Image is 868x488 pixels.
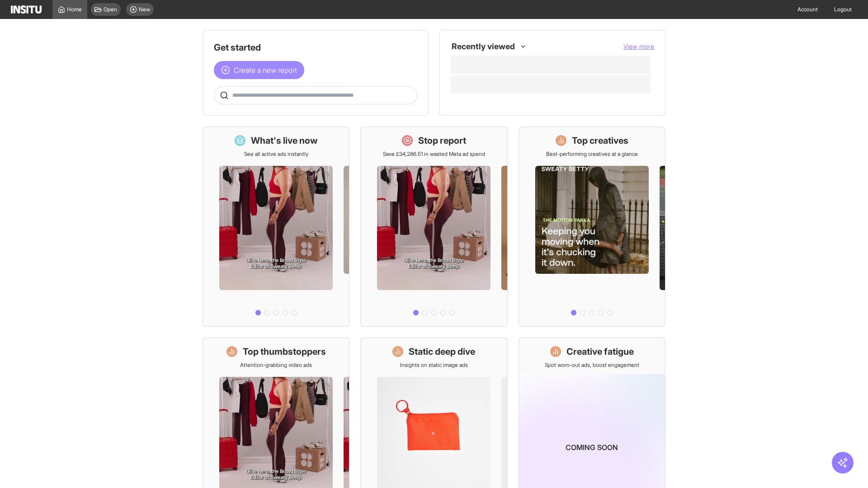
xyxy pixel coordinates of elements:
h1: Get started [214,41,417,54]
button: View more [623,42,654,51]
a: What's live nowSee all active ads instantly [203,127,349,327]
p: Save £34,286.51 in wasted Meta ad spend [383,150,485,158]
p: Attention-grabbing video ads [240,361,312,369]
p: See all active ads instantly [244,150,308,158]
h1: Stop report [418,134,466,147]
a: Top creativesBest-performing creatives at a glance [519,127,665,327]
span: View more [623,42,654,50]
img: Logo [11,5,42,14]
span: Create a new report [234,65,297,75]
h1: What's live now [251,134,318,147]
a: Stop reportSave £34,286.51 in wasted Meta ad spend [360,127,507,327]
span: New [139,6,150,13]
h1: Static deep dive [409,345,475,358]
span: Open [104,6,117,13]
span: Home [67,6,82,13]
button: Create a new report [214,61,304,79]
h1: Top creatives [572,134,628,147]
h1: Top thumbstoppers [243,345,326,358]
p: Insights on static image ads [400,361,468,369]
p: Best-performing creatives at a glance [546,150,638,158]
